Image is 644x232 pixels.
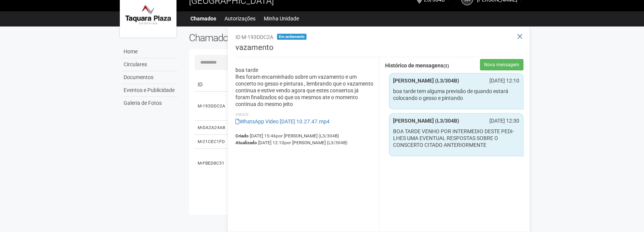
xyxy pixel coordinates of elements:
a: Documentos [122,71,178,84]
h3: vazamento [235,44,524,57]
div: [DATE] 12:30 [479,117,525,124]
strong: [PERSON_NAME] (L3/304B) [393,118,459,124]
a: Home [122,45,178,58]
strong: [PERSON_NAME] (L3/304B) [393,78,459,84]
p: boa tarde lhes foram encaminhado sobre um vazamento e um concerto no gesso e pinturas , lembrando... [235,67,374,107]
td: M-FBED8C31 [195,149,229,178]
a: WhatsApp Video [DATE] 10.27.47.mp4 [235,118,330,125]
a: Chamados [190,13,216,24]
span: [DATE] 12:10 [258,140,347,145]
span: [DATE] 15:46 [250,133,339,139]
strong: Atualizado [235,140,257,145]
a: Circulares [122,58,178,71]
a: Autorizações [224,13,255,24]
a: Minha Unidade [264,13,299,24]
td: M-193DDC2A [195,92,229,121]
p: BOA TARDE VENHO POR INTERMEDIO DESTE PEDI-LHES UMA EVENTUAL RESPOSTAS SOBRE O CONSCERTO CITADO AN... [393,128,519,148]
p: boa tarde tem alguma previsão de quando estará colocando o gesso e pintando [393,88,519,101]
button: Nova mensagem [480,59,523,70]
span: Em andamento [277,34,307,40]
td: M-21CEC1FD [195,135,229,149]
div: [DATE] 12:10 [479,77,525,84]
li: Anexos [235,111,374,118]
span: por [PERSON_NAME] (L3/304B) [284,140,347,145]
strong: Histórico de mensagens [385,63,449,69]
strong: Criado [235,133,249,139]
td: ID [195,78,229,92]
span: ID M-193DDC2A [235,34,273,40]
span: por [PERSON_NAME] (L3/304B) [276,133,339,139]
a: Galeria de Fotos [122,97,178,109]
h2: Chamados [189,32,322,44]
td: M-DA2A24A8 [195,121,229,135]
a: Eventos e Publicidade [122,84,178,97]
span: (2) [443,63,449,69]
